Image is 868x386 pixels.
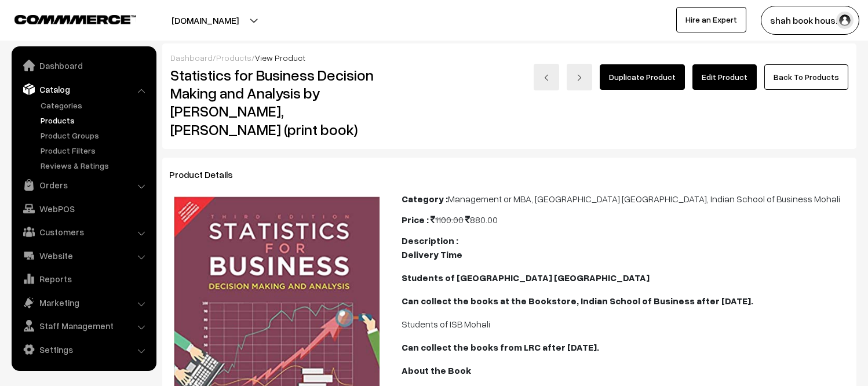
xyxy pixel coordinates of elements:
[14,315,152,336] a: Staff Management
[14,245,152,266] a: Website
[402,213,849,227] div: 880.00
[676,7,746,32] a: Hire an Expert
[402,192,849,206] div: Management or MBA, [GEOGRAPHIC_DATA] [GEOGRAPHIC_DATA], Indian School of Business Mohali
[14,55,152,76] a: Dashboard
[14,268,152,289] a: Reports
[576,74,583,81] img: right-arrow.png
[692,64,757,90] a: Edit Product
[14,339,152,360] a: Settings
[600,64,685,90] a: Duplicate Product
[14,15,136,24] img: COMMMERCE
[402,341,599,353] b: Can collect the books from LRC after [DATE].
[402,235,458,246] b: Description :
[131,6,279,35] button: [DOMAIN_NAME]
[402,249,462,260] b: Delivery Time
[14,292,152,313] a: Marketing
[14,174,152,195] a: Orders
[14,198,152,219] a: WebPOS
[170,66,385,139] h2: Statistics for Business Decision Making and Analysis by [PERSON_NAME], [PERSON_NAME] (print book)
[14,221,152,242] a: Customers
[38,129,152,141] a: Product Groups
[14,79,152,100] a: Catalog
[402,193,448,205] b: Category :
[170,53,213,63] a: Dashboard
[14,12,116,26] a: COMMMERCE
[169,169,247,180] span: Product Details
[402,317,849,331] p: Students of ISB Mohali
[402,365,471,376] b: About the Book
[38,114,152,126] a: Products
[764,64,848,90] a: Back To Products
[431,214,464,225] span: 1100.00
[836,12,854,29] img: user
[255,53,305,63] span: View Product
[216,53,251,63] a: Products
[402,295,753,307] b: Can collect the books at the Bookstore, Indian School of Business after [DATE].
[38,159,152,172] a: Reviews & Ratings
[170,52,848,64] div: / /
[38,99,152,111] a: Categories
[38,144,152,156] a: Product Filters
[543,74,550,81] img: left-arrow.png
[402,214,429,225] b: Price :
[402,272,650,283] b: Students of [GEOGRAPHIC_DATA] [GEOGRAPHIC_DATA]
[761,6,859,35] button: shah book hous…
